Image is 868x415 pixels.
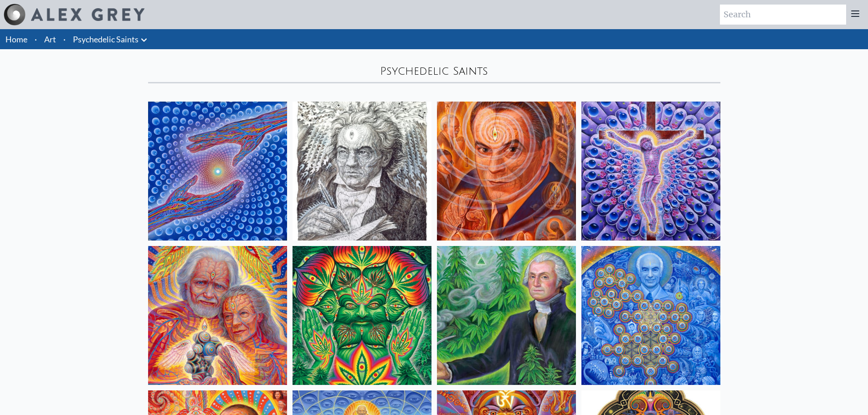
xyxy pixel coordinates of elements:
li: · [31,29,41,49]
a: Art [44,33,56,46]
li: · [60,29,69,49]
input: Search [720,5,846,25]
a: Psychedelic Saints [73,33,139,46]
div: Psychedelic Saints [148,64,720,78]
a: Home [5,34,27,44]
